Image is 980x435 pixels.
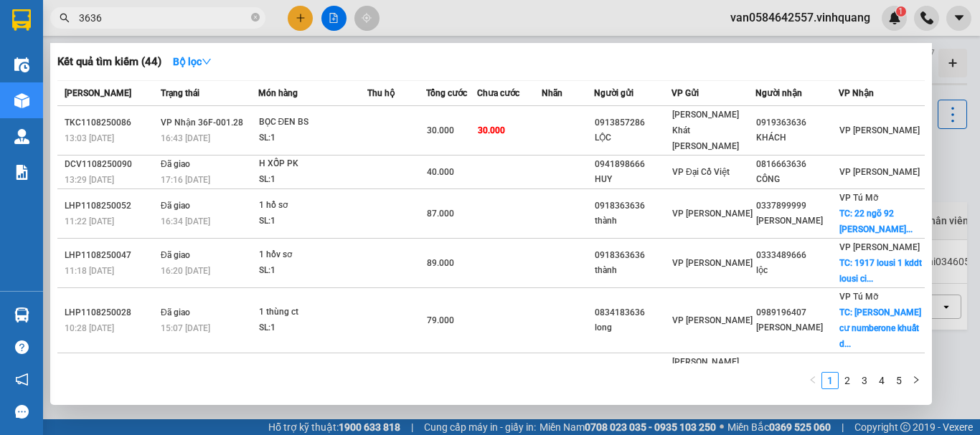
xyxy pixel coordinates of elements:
span: 30.000 [427,125,454,135]
span: [PERSON_NAME] Khát [PERSON_NAME] [672,110,739,151]
span: 79.000 [427,315,454,325]
img: warehouse-icon [14,307,29,322]
li: 4 [873,372,890,389]
h3: Kết quả tìm kiếm ( 44 ) [57,54,161,70]
span: Chưa cước [477,88,519,98]
span: Người gửi [594,88,633,98]
span: VP Gửi [672,88,699,98]
span: Trạng thái [161,88,199,98]
button: Bộ lọcdown [161,50,223,73]
span: Đã giao [161,307,190,317]
span: VP Nhận [839,88,874,98]
button: right [908,372,925,389]
span: search [60,13,70,23]
div: TKC1108250086 [65,115,156,130]
li: 5 [890,372,908,389]
div: 0816663636 [756,157,839,172]
span: 87.000 [427,209,454,219]
span: right [912,376,920,384]
div: SL: 1 [259,320,367,336]
img: logo-vxr [12,9,31,31]
span: 10:28 [DATE] [65,323,114,333]
span: 13:03 [DATE] [65,133,114,143]
span: 16:34 [DATE] [161,216,210,226]
div: 0333489666 [756,248,839,263]
span: 11:18 [DATE] [65,266,114,276]
div: [PERSON_NAME] [756,214,839,229]
span: VP [PERSON_NAME] [839,167,920,177]
div: 0913857286 [595,363,671,378]
img: warehouse-icon [14,93,29,108]
span: Nhãn [542,88,562,98]
span: Tổng cước [426,88,467,98]
input: Tìm tên, số ĐT hoặc mã đơn [79,10,248,26]
div: BỌC ĐEN BS [259,115,367,130]
div: KHÁCH [756,130,839,145]
div: CÔNG [756,172,839,187]
span: VP [PERSON_NAME] [672,258,753,268]
span: 17:16 [DATE] [161,175,210,185]
span: Đã giao [161,250,190,260]
span: 16:20 [DATE] [161,266,210,276]
img: warehouse-icon [14,57,29,72]
span: message [15,405,29,419]
span: VP Tú Mỡ [839,292,878,302]
span: VP Đại Cồ Việt [672,167,730,177]
span: 16:43 [DATE] [161,133,210,143]
div: 0919363636 [756,115,839,130]
li: Next Page [908,372,925,389]
span: close-circle [251,13,260,21]
span: 13:29 [DATE] [65,175,114,185]
div: 0913857286 [595,115,671,130]
div: 0941898666 [595,157,671,172]
div: SL: 1 [259,263,367,279]
span: notification [15,373,29,386]
li: 3 [856,372,873,389]
div: LỘC [595,130,671,145]
div: 0834183636 [595,305,671,320]
span: VP [PERSON_NAME] [839,125,920,135]
span: TC: 1917 lousi 1 kddt lousi ci... [839,258,922,284]
div: 1 hồv sơ [259,247,367,263]
li: Previous Page [804,372,821,389]
div: 0989196407 [756,305,839,320]
div: [PERSON_NAME] [756,320,839,335]
div: HUY [595,172,671,187]
span: Món hàng [258,88,298,98]
div: 1 hồ sơ [259,198,367,214]
span: 15:07 [DATE] [161,323,210,333]
a: 2 [839,373,855,388]
div: BỌC ĐEN BS [259,362,367,378]
span: [PERSON_NAME] [65,88,131,98]
span: Đã giao [161,159,190,169]
strong: Bộ lọc [173,56,212,67]
div: thành [595,214,671,229]
div: LHP1108250028 [65,305,156,320]
span: VP Nhận 36F-001.28 [161,118,243,128]
div: 0918363636 [595,199,671,214]
li: 1 [821,372,839,389]
div: 0918363636 [595,248,671,263]
span: Đã giao [161,201,190,211]
span: down [202,57,212,67]
span: question-circle [15,340,29,354]
div: DCV1108250090 [65,157,156,172]
div: 1 thùng ct [259,305,367,320]
span: 89.000 [427,258,454,268]
span: close-circle [251,11,260,25]
a: 5 [891,373,907,388]
div: 0918363636 [756,363,839,378]
span: TC: [PERSON_NAME] cư numberone khuất d... [839,307,921,349]
a: 1 [822,373,838,388]
span: VP Tú Mỡ [839,193,878,203]
span: Người nhận [755,88,802,98]
div: 0337899999 [756,199,839,214]
div: LHP1108250047 [65,248,156,263]
li: 2 [839,372,856,389]
span: VP [PERSON_NAME] [672,315,753,325]
div: SL: 1 [259,130,367,146]
span: TC: 22 ngõ 92 [PERSON_NAME]... [839,209,913,234]
a: 4 [874,373,890,388]
span: VP [PERSON_NAME] [839,242,920,252]
span: 30.000 [478,125,505,135]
